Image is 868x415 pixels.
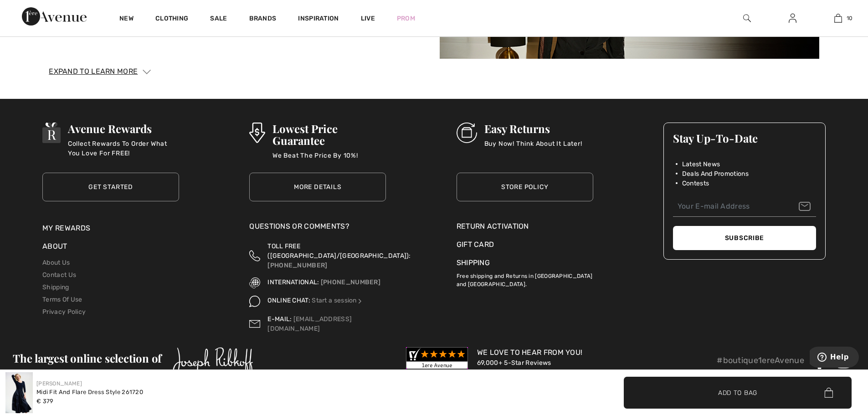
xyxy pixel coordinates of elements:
img: International [249,277,260,288]
a: Return Activation [457,221,593,232]
div: Questions or Comments? [249,221,386,236]
span: Deals And Promotions [682,169,749,179]
a: Clothing [155,15,188,24]
a: More Details [249,173,386,201]
a: Gift Card [457,239,593,250]
span: The largest online selection of [13,351,161,365]
a: 10 [816,13,860,24]
a: Shipping [457,258,490,267]
span: Inspiration [298,15,339,24]
span: INTERNATIONAL: [267,278,319,286]
a: Sale [210,15,227,24]
span: Contests [682,179,709,188]
img: Toll Free (Canada/US) [249,241,260,270]
div: Midi Fit And Flare Dress Style 261720 [36,388,143,397]
a: About Us [42,259,70,266]
div: About [42,241,179,256]
a: [PERSON_NAME] [36,380,82,387]
a: Contact Us [42,271,76,279]
img: My Bag [834,13,842,24]
img: Contact us [249,314,260,333]
h3: Stay Up-To-Date [673,132,816,144]
img: Easy Returns [457,123,477,143]
iframe: Opens a widget where you can find more information [810,347,859,369]
a: 69,000+ 5-Star Reviews [477,359,551,367]
span: € 379 [36,398,54,405]
p: Buy Now! Think About It Later! [484,139,582,157]
a: New [119,15,134,24]
h3: Avenue Rewards [68,123,179,134]
img: Joseph Ribkoff [173,347,253,374]
span: 10 [847,14,853,22]
img: Midi Fit and Flare Dress Style 261720 [5,372,33,413]
a: Privacy Policy [42,308,86,316]
img: Avenue Rewards [42,123,61,143]
span: TOLL FREE ([GEOGRAPHIC_DATA]/[GEOGRAPHIC_DATA]): [267,242,411,260]
a: Terms Of Use [42,296,82,303]
p: Free shipping and Returns in [GEOGRAPHIC_DATA] and [GEOGRAPHIC_DATA]. [457,268,593,288]
img: Online Chat [249,296,260,307]
img: Bag.svg [824,388,833,398]
a: Store Policy [457,173,593,201]
span: E-MAIL: [267,315,292,323]
span: Latest News [682,159,720,169]
a: Start a session [312,297,363,304]
a: Sign In [781,13,804,24]
img: Online Chat [357,298,363,304]
img: Lowest Price Guarantee [249,123,265,143]
img: search the website [743,13,751,24]
a: My Rewards [42,224,90,232]
button: Subscribe [673,226,816,250]
img: 1ère Avenue [22,7,87,26]
a: Brands [249,15,277,24]
h3: Lowest Price Guarantee [272,123,386,146]
div: Expand to Learn More [49,66,819,77]
p: #boutique1ereAvenue [717,354,804,367]
input: Your E-mail Address [673,196,816,217]
a: Live [361,14,375,23]
a: Prom [397,14,415,23]
a: [PHONE_NUMBER] [321,278,380,286]
button: Add to Bag [624,377,852,409]
img: My Info [789,13,796,24]
h3: Easy Returns [484,123,582,134]
img: Customer Reviews [406,347,468,369]
p: Collect Rewards To Order What You Love For FREE! [68,139,179,157]
img: Arrow1.svg [143,70,151,74]
p: We Beat The Price By 10%! [272,151,386,169]
a: Shipping [42,283,69,291]
a: Get Started [42,173,179,201]
span: ONLINE CHAT: [267,297,310,304]
div: We Love To Hear From You! [477,347,583,358]
span: Add to Bag [718,388,757,397]
a: [EMAIL_ADDRESS][DOMAIN_NAME] [267,315,352,333]
a: [PHONE_NUMBER] [267,261,327,269]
